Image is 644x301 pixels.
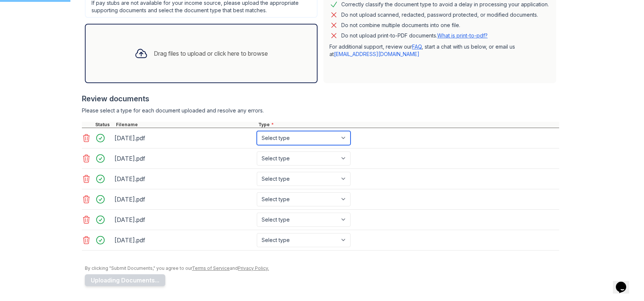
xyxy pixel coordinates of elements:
a: FAQ [412,43,422,50]
p: Do not upload print-to-PDF documents. [341,32,488,39]
a: [EMAIL_ADDRESS][DOMAIN_NAME] [334,51,419,57]
a: What is print-to-pdf? [437,32,488,39]
div: Filename [114,122,257,128]
div: Type [257,122,559,128]
div: [DATE].pdf [114,193,254,205]
div: Do not upload scanned, redacted, password protected, or modified documents. [341,10,538,19]
button: Uploading Documents... [85,274,165,286]
div: By clicking "Submit Documents," you agree to our and [85,265,559,271]
div: Status [94,122,114,128]
div: [DATE].pdf [114,173,254,185]
div: Drag files to upload or click here to browse [154,49,268,58]
div: [DATE].pdf [114,214,254,226]
a: Terms of Service [192,265,230,271]
a: Privacy Policy. [238,265,269,271]
iframe: chat widget [613,271,637,294]
div: [DATE].pdf [114,132,254,144]
div: [DATE].pdf [114,153,254,164]
div: Review documents [82,94,559,104]
p: For additional support, review our , start a chat with us below, or email us at [329,43,550,58]
div: [DATE].pdf [114,234,254,246]
div: Please select a type for each document uploaded and resolve any errors. [82,107,559,114]
div: Do not combine multiple documents into one file. [341,21,460,30]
